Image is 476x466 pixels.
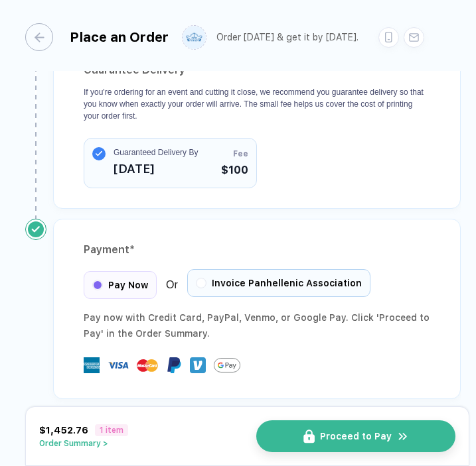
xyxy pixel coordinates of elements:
[70,29,169,45] div: Place an Order
[221,162,248,178] span: $100
[303,430,315,443] img: icon
[137,355,158,376] img: master-card
[212,278,362,288] span: Invoice Panhellenic Association
[39,439,128,448] button: Order Summary >
[183,26,206,49] img: user profile
[256,420,455,452] button: iconProceed to Payicon
[39,425,88,436] span: $1,452.76
[84,138,257,188] button: Guaranteed Delivery By[DATE]Fee$100
[95,424,128,436] span: 1 item
[216,32,358,43] div: Order [DATE] & get it by [DATE].
[114,158,198,180] span: [DATE]
[114,146,198,158] span: Guaranteed Delivery By
[187,269,370,297] div: Invoice Panhellenic Association
[84,357,100,373] img: express
[166,357,182,373] img: Paypal
[84,271,157,299] div: Pay Now
[233,148,248,160] span: Fee
[190,357,206,373] img: Venmo
[108,280,148,290] span: Pay Now
[84,239,430,261] div: Payment
[320,431,392,441] span: Proceed to Pay
[108,355,129,376] img: visa
[84,310,430,341] div: Pay now with Credit Card, PayPal , Venmo , or Google Pay. Click 'Proceed to Pay' in the Order Sum...
[214,352,240,379] img: GPay
[84,271,370,299] div: Or
[84,86,430,122] p: If you're ordering for an event and cutting it close, we recommend you guarantee delivery so that...
[397,430,409,443] img: icon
